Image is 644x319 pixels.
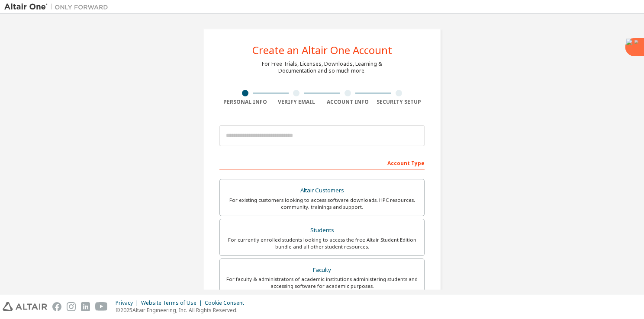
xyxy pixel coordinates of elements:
[225,197,419,211] div: For existing customers looking to access software downloads, HPC resources, community, trainings ...
[322,99,374,105] div: Account Info
[81,302,90,311] img: linkedin.svg
[3,302,47,311] img: altair_logo.svg
[271,99,322,105] div: Verify Email
[219,156,425,169] div: Account Type
[225,185,419,197] div: Altair Customers
[95,302,108,311] img: youtube.svg
[141,300,205,306] div: Website Terms of Use
[67,302,76,311] img: instagram.svg
[116,306,249,314] p: © 2025 Altair Engineering, Inc. All Rights Reserved.
[225,264,419,276] div: Faculty
[116,300,141,306] div: Privacy
[219,99,271,105] div: Personal Info
[262,61,382,74] div: For Free Trials, Licenses, Downloads, Learning & Documentation and so much more.
[4,3,113,11] img: Altair One
[374,99,425,105] div: Security Setup
[225,224,419,236] div: Students
[225,276,419,290] div: For faculty & administrators of academic institutions administering students and accessing softwa...
[252,45,392,55] div: Create an Altair One Account
[52,302,61,311] img: facebook.svg
[225,236,419,250] div: For currently enrolled students looking to access the free Altair Student Edition bundle and all ...
[205,300,249,306] div: Cookie Consent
